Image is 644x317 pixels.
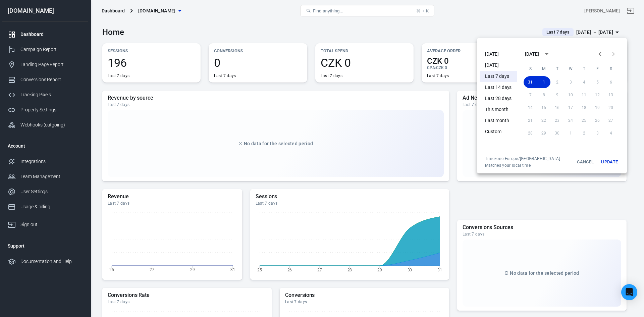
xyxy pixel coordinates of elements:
[485,156,560,161] div: Timezone: Europe/[GEOGRAPHIC_DATA]
[593,47,607,61] button: Previous month
[480,82,517,93] li: Last 14 days
[524,76,537,88] button: 31
[485,163,560,168] span: Matches your local time
[621,284,637,300] div: Open Intercom Messenger
[525,51,539,58] div: [DATE]
[605,62,617,75] span: Saturday
[480,126,517,137] li: Custom
[480,115,517,126] li: Last month
[599,156,620,168] button: Update
[480,49,517,60] li: [DATE]
[537,76,550,88] button: 1
[538,62,550,75] span: Monday
[591,62,603,75] span: Friday
[565,62,577,75] span: Wednesday
[578,62,590,75] span: Thursday
[480,104,517,115] li: This month
[551,62,563,75] span: Tuesday
[480,71,517,82] li: Last 7 days
[480,93,517,104] li: Last 28 days
[480,60,517,71] li: [DATE]
[541,48,552,60] button: calendar view is open, switch to year view
[524,62,536,75] span: Sunday
[575,156,596,168] button: Cancel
